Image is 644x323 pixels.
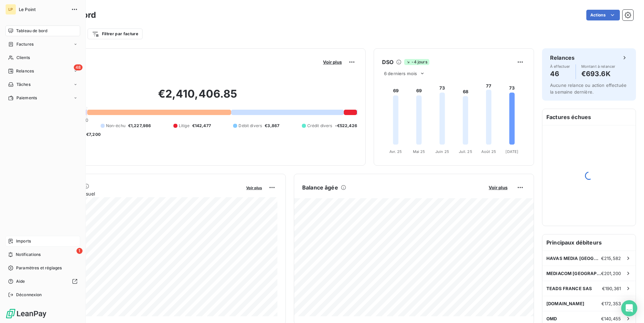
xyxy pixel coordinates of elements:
[384,71,417,76] span: 6 derniers mois
[335,123,357,129] span: -€522,426
[481,149,496,154] tspan: Août 25
[581,68,615,79] h4: €693.6K
[16,41,34,47] span: Factures
[487,184,509,191] button: Voir plus
[435,149,449,154] tspan: Juin 25
[16,95,37,101] span: Paiements
[246,185,262,190] span: Voir plus
[265,123,279,129] span: €3,867
[621,300,637,316] div: Open Intercom Messenger
[74,64,83,70] span: 48
[5,276,80,287] a: Aide
[550,83,627,95] span: Aucune relance ou action effectuée la semaine dernière.
[128,123,151,129] span: €1,227,986
[546,316,557,321] span: OMD
[16,265,62,271] span: Paramètres et réglages
[244,184,264,191] button: Voir plus
[505,149,518,154] tspan: [DATE]
[546,256,601,261] span: HAVAS MEDIA [GEOGRAPHIC_DATA]
[321,59,344,65] button: Voir plus
[601,256,621,261] span: €215,582
[307,123,332,129] span: Crédit divers
[546,271,601,276] span: MEDIACOM [GEOGRAPHIC_DATA]/TMPF
[5,4,16,15] div: LP
[302,183,338,192] h6: Balance âgée
[601,301,621,306] span: €172,353
[16,68,34,74] span: Relances
[581,64,615,68] span: Montant à relancer
[546,301,584,306] span: [DOMAIN_NAME]
[413,149,425,154] tspan: Mai 25
[389,149,402,154] tspan: Avr. 25
[459,149,472,154] tspan: Juil. 25
[16,278,25,284] span: Aide
[550,54,575,62] h6: Relances
[16,28,47,34] span: Tableau de bord
[404,59,429,65] span: -4 jours
[542,109,636,125] h6: Factures échues
[84,131,101,138] span: -€7,200
[489,185,507,190] span: Voir plus
[601,271,621,276] span: €201,200
[5,308,47,319] img: Logo LeanPay
[19,7,67,12] span: Le Point
[238,123,262,129] span: Débit divers
[76,248,83,254] span: 1
[323,59,342,65] span: Voir plus
[16,292,42,298] span: Déconnexion
[106,123,125,129] span: Non-échu
[88,29,143,39] button: Filtrer par facture
[550,68,570,79] h4: 46
[192,123,211,129] span: €142,477
[16,252,41,258] span: Notifications
[86,117,88,123] span: 0
[38,87,357,107] h2: €2,410,406.85
[586,10,620,20] button: Actions
[382,58,393,66] h6: DSO
[16,238,31,244] span: Imports
[38,190,241,197] span: Chiffre d'affaires mensuel
[16,55,30,61] span: Clients
[16,82,31,88] span: Tâches
[546,286,592,291] span: TEADS FRANCE SAS
[602,286,621,291] span: €190,361
[601,316,621,321] span: €140,455
[179,123,190,129] span: Litige
[542,234,636,251] h6: Principaux débiteurs
[550,64,570,68] span: À effectuer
